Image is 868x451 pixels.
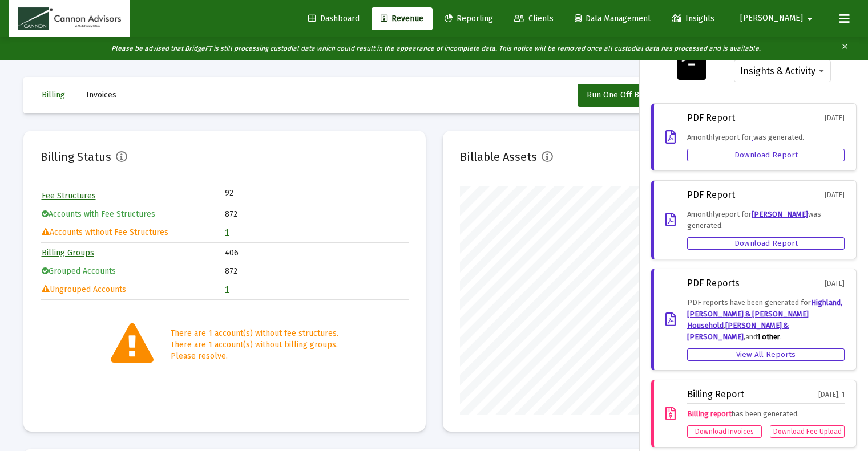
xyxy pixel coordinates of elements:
[566,7,660,30] a: Data Management
[740,14,803,23] span: [PERSON_NAME]
[505,7,563,30] a: Clients
[726,7,830,30] button: [PERSON_NAME]
[841,40,849,57] mat-icon: clear
[308,14,360,23] span: Dashboard
[381,14,423,23] span: Revenue
[514,14,554,23] span: Clients
[672,14,714,23] span: Insights
[111,44,761,52] i: Please be advised that BridgeFT is still processing custodial data which could result in the appe...
[18,7,121,30] img: Dashboard
[663,7,724,30] a: Insights
[803,7,817,30] mat-icon: arrow_drop_down
[575,14,651,23] span: Data Management
[372,7,433,30] a: Revenue
[435,7,502,30] a: Reporting
[299,7,369,30] a: Dashboard
[445,14,493,23] span: Reporting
